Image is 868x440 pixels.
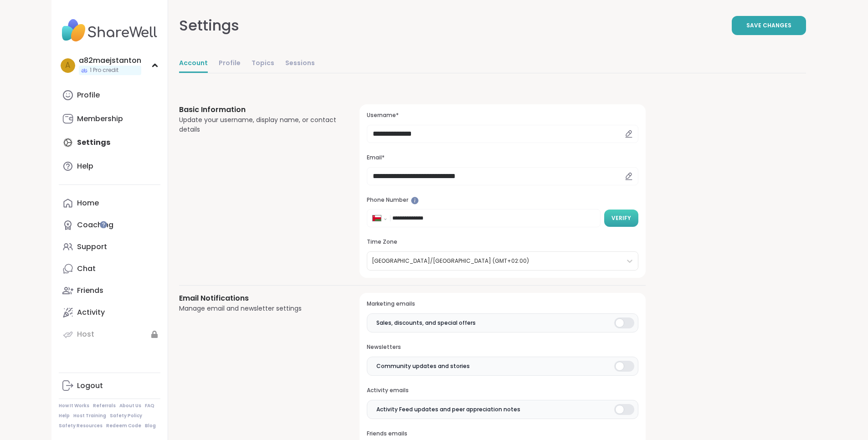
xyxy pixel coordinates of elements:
h3: Time Zone [367,238,638,246]
a: Support [59,236,160,258]
a: Safety Policy [110,413,142,419]
div: Profile [77,90,100,100]
iframe: Spotlight [411,197,419,205]
h3: Username* [367,112,638,119]
a: FAQ [145,403,154,409]
a: Chat [59,258,160,280]
span: Community updates and stories [376,362,470,370]
a: How It Works [59,403,89,409]
div: Help [77,161,93,171]
div: Manage email and newsletter settings [179,304,338,313]
h3: Phone Number [367,196,638,204]
a: Help [59,413,70,419]
h3: Email* [367,154,638,162]
div: Host [77,329,94,339]
a: Referrals [93,403,116,409]
a: Safety Resources [59,423,103,429]
iframe: Spotlight [100,221,107,228]
div: Logout [77,381,103,391]
a: Profile [59,84,160,106]
div: Home [77,198,99,208]
a: Host [59,323,160,345]
button: Save Changes [732,16,806,35]
div: Support [77,242,107,252]
a: Blog [145,423,156,429]
a: Coaching [59,214,160,236]
h3: Activity emails [367,387,638,394]
span: Activity Feed updates and peer appreciation notes [376,405,520,414]
a: Topics [252,55,274,73]
div: Settings [179,15,239,36]
div: Update your username, display name, or contact details [179,115,338,134]
a: Profile [219,55,241,73]
h3: Basic Information [179,104,338,115]
div: Activity [77,307,105,317]
img: ShareWell Nav Logo [59,15,160,46]
div: a82maejstanton [79,56,141,66]
span: a [65,60,70,72]
button: Verify [604,210,638,227]
a: Home [59,192,160,214]
a: Activity [59,302,160,323]
a: Membership [59,108,160,130]
a: Redeem Code [106,423,141,429]
h3: Marketing emails [367,300,638,308]
h3: Friends emails [367,430,638,438]
a: Sessions [285,55,315,73]
a: Help [59,155,160,177]
span: 1 Pro credit [90,67,118,74]
div: Coaching [77,220,113,230]
div: Friends [77,286,103,296]
h3: Newsletters [367,343,638,351]
a: About Us [119,403,141,409]
span: Verify [611,214,631,222]
a: Account [179,55,208,73]
div: Chat [77,264,96,274]
h3: Email Notifications [179,293,338,304]
span: Save Changes [746,21,791,30]
a: Logout [59,375,160,397]
a: Host Training [73,413,106,419]
div: Membership [77,114,123,124]
span: Sales, discounts, and special offers [376,319,476,327]
a: Friends [59,280,160,302]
